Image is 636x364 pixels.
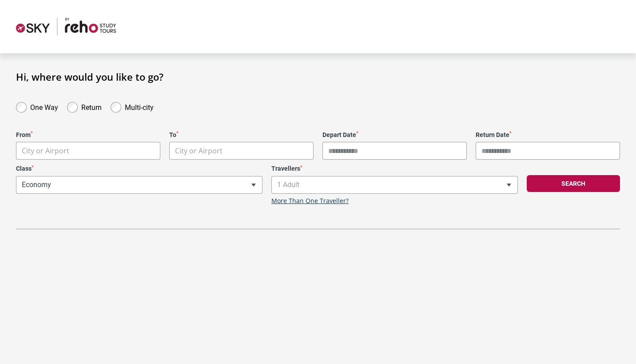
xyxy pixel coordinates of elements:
[30,101,58,112] label: One Way
[125,101,154,112] label: Multi-city
[16,176,262,193] span: Economy
[16,165,262,172] label: Class
[169,142,314,160] span: City or Airport
[16,142,160,160] span: City or Airport
[271,176,518,194] span: 1 Adult
[16,142,160,160] span: City or Airport
[16,176,262,194] span: Economy
[22,146,69,156] span: City or Airport
[175,146,223,156] span: City or Airport
[322,131,467,139] label: Depart Date
[476,131,620,139] label: Return Date
[271,197,349,205] a: More Than One Traveller?
[272,176,517,193] span: 1 Adult
[169,131,314,139] label: To
[527,175,620,192] button: Search
[16,131,160,139] label: From
[170,142,313,160] span: City or Airport
[81,101,102,112] label: Return
[271,165,518,172] label: Travellers
[16,71,620,82] h1: Hi, where would you like to go?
